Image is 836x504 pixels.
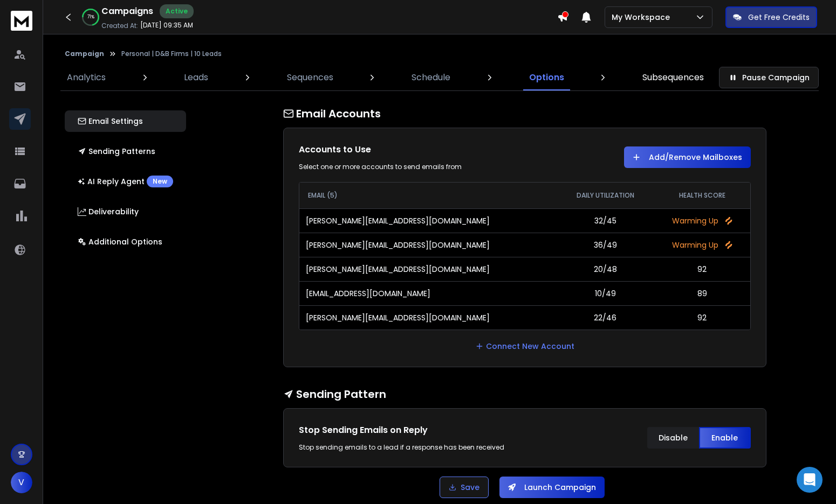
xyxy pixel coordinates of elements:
button: Enable [699,427,751,449]
p: 71 % [87,14,94,20]
td: 20/48 [557,257,655,281]
p: Created At: [101,22,138,30]
td: 92 [654,257,750,281]
button: Email Settings [65,110,186,132]
td: 89 [654,281,750,305]
p: Additional Options [78,236,162,247]
h1: Stop Sending Emails on Reply [299,424,514,437]
p: Deliverability [78,206,139,217]
img: logo [11,11,32,31]
a: Analytics [60,65,112,90]
a: Subsequences [636,65,710,90]
p: Analytics [67,71,106,84]
p: Subsequences [642,71,704,84]
p: Warming Up [661,240,744,250]
button: Campaign [65,50,104,58]
p: Email Settings [78,116,143,127]
button: Pause Campaign [719,67,819,88]
h1: Sending Pattern [283,387,766,402]
button: Deliverability [65,201,186,222]
button: V [11,472,32,493]
p: Get Free Credits [748,12,810,23]
button: Additional Options [65,231,186,253]
button: Add/Remove Mailboxes [624,146,751,168]
div: Open Intercom Messenger [797,467,823,493]
p: My Workspace [612,12,674,23]
p: [PERSON_NAME][EMAIL_ADDRESS][DOMAIN_NAME] [306,264,490,275]
td: 32/45 [557,208,655,233]
div: Select one or more accounts to send emails from [299,163,514,171]
p: Sequences [287,71,333,84]
button: Sending Patterns [65,141,186,162]
a: Schedule [405,65,457,90]
td: 22/46 [557,305,655,330]
p: Personal | D&B Firms | 10 Leads [121,50,222,58]
p: Leads [184,71,208,84]
h1: Campaigns [101,5,153,18]
p: [EMAIL_ADDRESS][DOMAIN_NAME] [306,288,430,299]
p: [PERSON_NAME][EMAIL_ADDRESS][DOMAIN_NAME] [306,312,490,323]
a: Options [523,65,571,90]
div: Stop sending emails to a lead if a response has been received [299,443,514,452]
h1: Email Accounts [283,106,766,121]
p: Warming Up [661,215,744,226]
p: AI Reply Agent [78,176,173,187]
td: 36/49 [557,233,655,257]
td: 92 [654,305,750,330]
a: Leads [177,65,215,90]
h1: Accounts to Use [299,143,514,156]
button: AI Reply AgentNew [65,171,186,192]
button: Disable [647,427,699,449]
div: Active [160,4,194,18]
p: [PERSON_NAME][EMAIL_ADDRESS][DOMAIN_NAME] [306,215,490,226]
a: Sequences [280,65,340,90]
th: HEALTH SCORE [654,183,750,208]
p: Sending Patterns [78,146,155,157]
div: New [147,176,173,187]
p: [DATE] 09:35 AM [140,21,193,30]
p: Options [529,71,564,84]
button: Save [440,477,489,498]
button: Launch Campaign [499,477,605,498]
p: [PERSON_NAME][EMAIL_ADDRESS][DOMAIN_NAME] [306,240,490,250]
p: Schedule [412,71,450,84]
th: DAILY UTILIZATION [557,183,655,208]
button: Get Free Credits [725,6,817,28]
a: Connect New Account [475,341,574,352]
td: 10/49 [557,281,655,305]
th: EMAIL (5) [299,183,557,208]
